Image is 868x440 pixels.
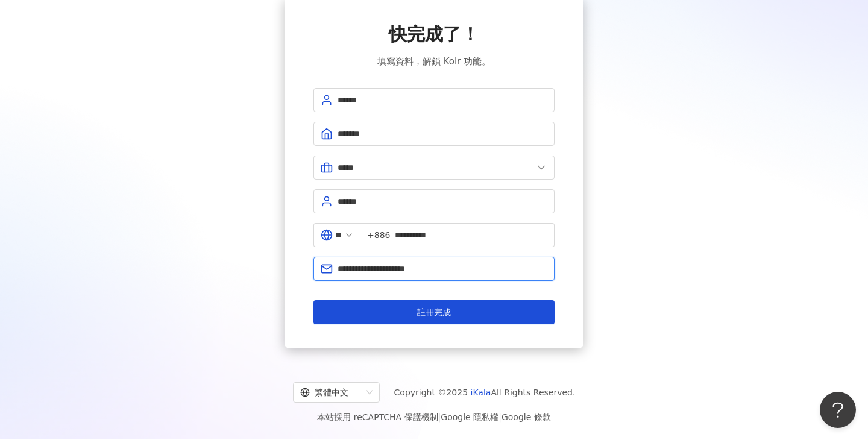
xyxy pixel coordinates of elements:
a: iKala [471,388,491,397]
span: 本站採用 reCAPTCHA 保護機制 [317,410,550,424]
span: 填寫資料，解鎖 Kolr 功能。 [377,54,491,69]
div: 繁體中文 [300,383,362,402]
button: 註冊完成 [313,300,555,324]
span: Copyright © 2025 All Rights Reserved. [394,385,576,400]
span: 快完成了！ [389,22,479,47]
span: 註冊完成 [417,307,451,317]
a: Google 隱私權 [441,412,498,422]
span: | [498,412,502,422]
span: | [438,412,441,422]
span: +886 [367,228,390,242]
a: Google 條款 [502,412,551,422]
iframe: Help Scout Beacon - Open [820,392,856,428]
